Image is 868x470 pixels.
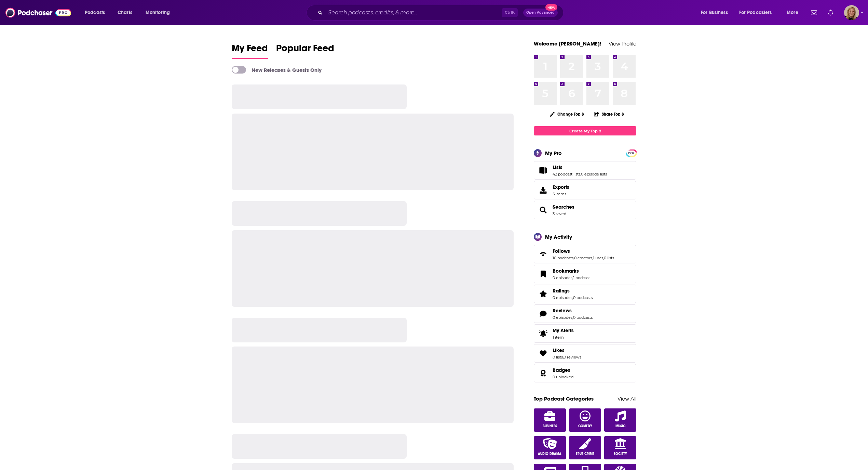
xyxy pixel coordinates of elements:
[545,234,572,240] div: My Activity
[276,42,334,59] a: Popular Feed
[553,308,572,314] span: Reviews
[580,172,581,177] span: ,
[593,256,603,260] a: 1 user
[536,368,550,378] a: Badges
[545,4,558,11] span: New
[536,289,550,299] a: Ratings
[553,164,562,170] span: Lists
[573,295,593,300] a: 0 podcasts
[534,364,636,382] span: Badges
[543,424,557,428] span: Business
[553,347,565,353] span: Likes
[553,211,566,216] a: 3 saved
[553,295,572,300] a: 0 episodes
[553,335,574,340] span: 1 item
[701,8,728,17] span: For Business
[534,304,636,323] span: Reviews
[594,107,624,121] button: Share Top 8
[232,42,268,58] span: My Feed
[553,184,569,190] span: Exports
[313,5,570,21] div: Search podcasts, credits, & more...
[569,408,601,432] a: Comedy
[526,11,555,14] span: Open Advanced
[604,436,636,459] a: Society
[553,315,572,320] a: 0 episodes
[563,355,564,360] span: ,
[545,150,562,156] div: My Pro
[546,110,588,118] button: Change Top 8
[553,327,574,334] span: My Alerts
[627,150,635,155] a: PRO
[578,424,592,428] span: Comedy
[232,42,268,59] a: My Feed
[739,8,772,17] span: For Podcasters
[146,8,170,17] span: Monitoring
[787,8,798,17] span: More
[553,204,574,210] span: Searches
[534,436,566,459] a: Audio Drama
[553,164,607,170] a: Lists
[553,268,590,274] a: Bookmarks
[325,7,502,18] input: Search podcasts, credits, & more...
[808,7,820,18] a: Show notifications dropdown
[534,245,636,263] span: Follows
[553,248,570,254] span: Follows
[573,315,593,320] a: 0 podcasts
[553,268,579,274] span: Bookmarks
[534,201,636,219] span: Searches
[276,42,334,58] span: Popular Feed
[581,172,607,177] a: 0 episode lists
[609,40,636,47] a: View Profile
[553,347,581,353] a: Likes
[553,248,614,254] a: Follows
[232,66,322,74] a: New Releases & Guests Only
[604,408,636,432] a: Music
[536,349,550,358] a: Likes
[553,288,570,294] span: Ratings
[782,7,807,18] button: open menu
[534,161,636,180] span: Lists
[576,452,594,456] span: True Crime
[553,355,563,360] a: 0 lists
[502,8,518,17] span: Ctrl K
[553,288,593,294] a: Ratings
[825,7,836,18] a: Show notifications dropdown
[534,40,601,47] a: Welcome [PERSON_NAME]!
[618,395,636,402] a: View All
[735,7,782,18] button: open menu
[141,7,179,18] button: open menu
[553,367,570,373] span: Badges
[592,256,593,260] span: ,
[844,5,859,20] img: User Profile
[564,355,581,360] a: 0 reviews
[553,308,593,314] a: Reviews
[553,375,573,379] a: 0 unlocked
[534,344,636,363] span: Likes
[5,6,71,19] img: Podchaser - Follow, Share and Rate Podcasts
[696,7,736,18] button: open menu
[553,192,569,196] span: 5 items
[536,329,550,338] span: My Alerts
[534,265,636,283] span: Bookmarks
[573,256,574,260] span: ,
[536,309,550,318] a: Reviews
[534,324,636,343] a: My Alerts
[538,452,561,456] span: Audio Drama
[574,256,592,260] a: 0 creators
[553,367,573,373] a: Badges
[536,166,550,175] a: Lists
[534,395,594,402] a: Top Podcast Categories
[536,249,550,259] a: Follows
[615,424,625,428] span: Music
[844,5,859,20] span: Logged in as avansolkema
[553,256,573,260] a: 10 podcasts
[844,5,859,20] button: Show profile menu
[118,8,132,17] span: Charts
[113,7,136,18] a: Charts
[569,436,601,459] a: True Crime
[553,275,572,280] a: 0 episodes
